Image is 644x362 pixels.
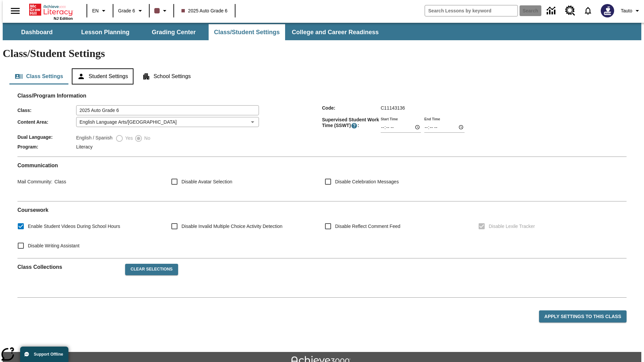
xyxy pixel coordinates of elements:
[52,179,66,184] span: Class
[17,99,627,151] div: Class/Program Information
[72,24,139,40] button: Lesson Planning
[17,119,76,125] span: Content Area :
[29,3,73,16] a: Home
[286,24,384,40] button: College and Career Readiness
[118,7,135,14] span: Grade 6
[17,207,627,253] div: Coursework
[381,105,405,111] span: C11143136
[322,105,381,111] span: Code :
[92,7,99,14] span: EN
[123,135,133,142] span: Yes
[597,2,618,19] button: Select a new avatar
[425,5,518,16] input: search field
[28,223,120,230] span: Enable Student Videos During School Hours
[20,347,68,362] button: Support Offline
[381,116,398,121] label: Start Time
[181,178,232,185] span: Disable Avatar Selection
[489,223,535,230] span: Disable Lexile Tracker
[579,2,597,19] a: Notifications
[335,178,399,185] span: Disable Celebration Messages
[621,7,632,14] span: Tauto
[34,352,63,357] span: Support Offline
[72,68,133,84] button: Student Settings
[17,162,627,196] div: Communication
[17,207,627,213] h2: Course work
[115,5,147,17] button: Grade: Grade 6, Select a grade
[322,117,381,129] span: Supervised Student Work Time (SSWT) :
[5,1,25,21] button: Open side menu
[3,24,385,40] div: SubNavbar
[76,105,259,115] input: Class
[424,116,440,121] label: End Time
[28,242,79,249] span: Disable Writing Assistant
[618,5,644,17] button: Profile/Settings
[17,144,76,149] span: Program :
[76,144,93,149] span: Literacy
[543,2,561,20] a: Data Center
[17,162,627,169] h2: Communication
[17,108,76,113] span: Class :
[152,5,171,17] button: Class color is dark brown. Change class color
[137,68,196,84] button: School Settings
[17,258,627,292] div: Class Collections
[3,24,70,40] button: Dashboard
[125,264,178,275] button: Clear Selections
[3,47,641,60] h1: Class/Student Settings
[17,264,120,270] h2: Class Collections
[76,117,259,127] div: English Language Arts/[GEOGRAPHIC_DATA]
[54,16,73,20] span: NJ Edition
[351,122,358,129] button: Supervised Student Work Time is the timeframe when students can take LevelSet and when lessons ar...
[209,24,285,40] button: Class/Student Settings
[29,2,73,20] div: Home
[539,310,627,323] button: Apply Settings to this Class
[335,223,400,230] span: Disable Reflect Comment Feed
[143,135,150,142] span: No
[140,24,207,40] button: Grading Center
[17,179,52,184] span: Mail Community :
[601,4,614,17] img: Avatar
[9,68,68,84] button: Class Settings
[181,7,228,14] span: 2025 Auto Grade 6
[3,23,641,40] div: SubNavbar
[76,134,112,142] label: English / Spanish
[561,2,579,20] a: Resource Center, Will open in new tab
[9,68,635,84] div: Class/Student Settings
[17,93,627,99] h2: Class/Program Information
[181,223,282,230] span: Disable Invalid Multiple Choice Activity Detection
[17,134,76,140] span: Dual Language :
[89,5,111,17] button: Language: EN, Select a language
